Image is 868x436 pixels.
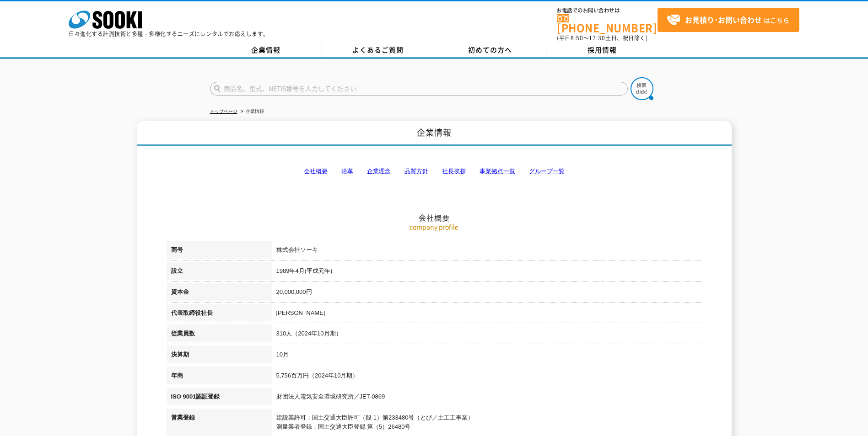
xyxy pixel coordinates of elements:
input: 商品名、型式、NETIS番号を入力してください [210,82,628,96]
span: 初めての方へ [468,45,512,55]
a: 沿革 [341,168,353,175]
a: 事業拠点一覧 [480,168,515,175]
span: 8:50 [571,34,583,42]
th: 代表取締役社長 [167,304,272,325]
a: よくあるご質問 [322,43,434,57]
h2: 会社概要 [167,122,702,223]
td: [PERSON_NAME] [272,304,702,325]
th: 年商 [167,367,272,388]
td: 財団法人電気安全環境研究所／JET-0869 [272,388,702,409]
th: 従業員数 [167,324,272,346]
td: 20,000,000円 [272,283,702,304]
td: 1989年4月(平成元年) [272,262,702,283]
th: 設立 [167,262,272,283]
td: 10月 [272,346,702,367]
a: 企業情報 [210,43,322,57]
strong: お見積り･お問い合わせ [685,14,762,25]
th: 資本金 [167,283,272,304]
a: 品質方針 [404,168,428,175]
img: btn_search.png [631,77,653,100]
a: 初めての方へ [434,43,546,57]
li: 企業情報 [239,107,264,117]
span: (平日 ～ 土日、祝日除く) [557,34,647,42]
th: 商号 [167,241,272,262]
a: グループ一覧 [529,168,565,175]
a: お見積り･お問い合わせはこちら [658,8,799,32]
a: 企業理念 [367,168,391,175]
p: company profile [167,222,702,232]
th: 決算期 [167,346,272,367]
a: トップページ [210,109,237,114]
h1: 企業情報 [137,121,732,146]
a: 社長挨拶 [442,168,466,175]
span: 17:30 [589,34,605,42]
a: 採用情報 [546,43,658,57]
span: お電話でのお問い合わせは [557,8,658,13]
a: 会社概要 [304,168,328,175]
td: 株式会社ソーキ [272,241,702,262]
a: [PHONE_NUMBER] [557,14,658,33]
th: ISO 9001認証登録 [167,388,272,409]
td: 5,756百万円（2024年10月期） [272,367,702,388]
span: はこちら [667,13,789,27]
td: 310人（2024年10月期） [272,324,702,346]
p: 日々進化する計測技術と多種・多様化するニーズにレンタルでお応えします。 [69,31,269,37]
